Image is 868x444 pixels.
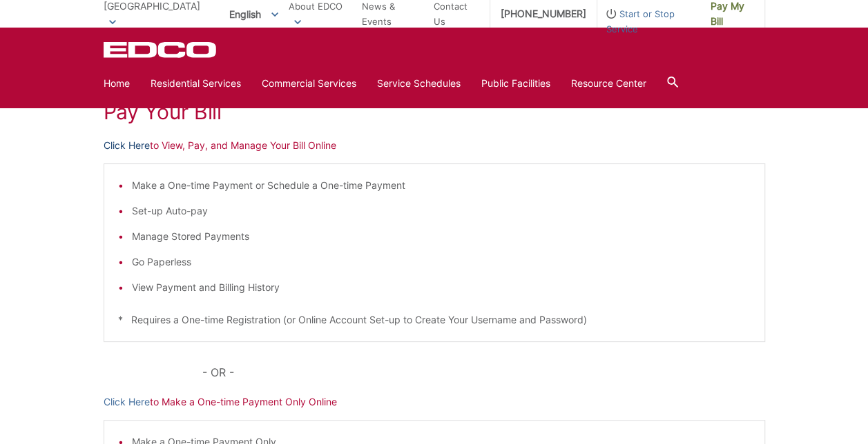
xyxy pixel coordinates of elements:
[132,178,751,193] li: Make a One-time Payment or Schedule a One-time Payment
[151,76,241,91] a: Residential Services
[571,76,646,91] a: Resource Center
[104,394,765,410] p: to Make a One-time Payment Only Online
[118,312,751,327] p: * Requires a One-time Registration (or Online Account Set-up to Create Your Username and Password)
[104,99,765,124] h1: Pay Your Bill
[202,363,764,382] p: - OR -
[104,138,765,153] p: to View, Pay, and Manage Your Bill Online
[104,76,130,91] a: Home
[132,203,751,219] li: Set-up Auto-pay
[132,280,751,295] li: View Payment and Billing History
[104,138,150,153] a: Click Here
[262,76,356,91] a: Commercial Services
[481,76,550,91] a: Public Facilities
[104,394,150,410] a: Click Here
[132,229,751,244] li: Manage Stored Payments
[104,41,218,58] a: EDCD logo. Return to the homepage.
[219,3,289,26] span: English
[132,254,751,270] li: Go Paperless
[377,76,461,91] a: Service Schedules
